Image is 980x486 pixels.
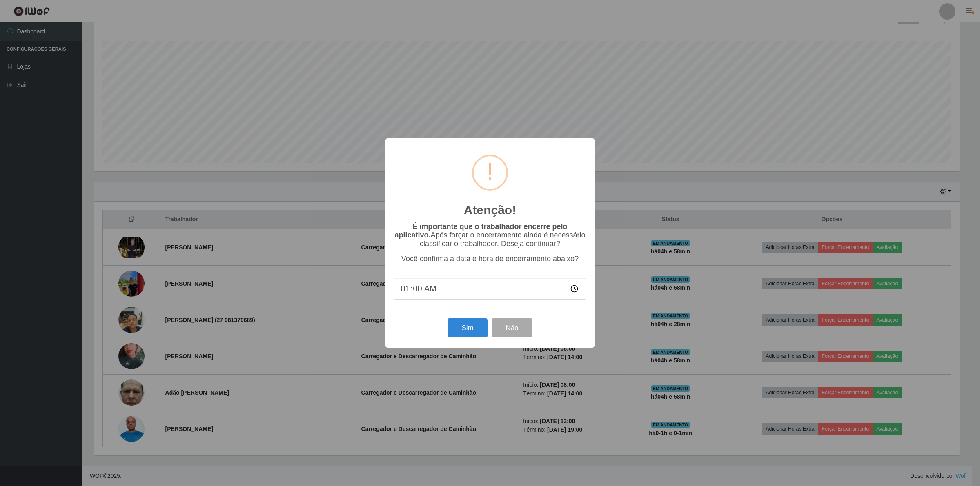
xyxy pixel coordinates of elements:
button: Sim [448,318,487,337]
b: É importante que o trabalhador encerre pelo aplicativo. [394,222,567,239]
p: Após forçar o encerramento ainda é necessário classificar o trabalhador. Deseja continuar? [394,222,586,248]
p: Você confirma a data e hora de encerramento abaixo? [394,255,586,263]
button: Não [492,318,532,337]
h2: Atenção! [464,203,516,217]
